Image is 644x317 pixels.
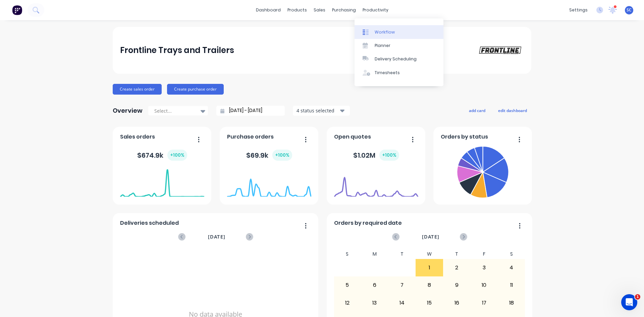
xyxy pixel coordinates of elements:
div: 10 [471,277,497,294]
div: Overview [113,104,143,117]
span: SC [627,7,632,13]
div: settings [566,5,591,15]
div: $ 674.9k [137,150,187,161]
div: products [284,5,310,15]
div: Timesheets [375,70,400,76]
div: 16 [443,295,470,311]
span: Orders by status [441,133,488,141]
span: Open quotes [334,133,371,141]
a: Timesheets [355,66,443,80]
button: 4 status selected [293,106,350,116]
div: 6 [361,277,388,294]
div: + 100 % [167,150,187,161]
span: [DATE] [422,233,439,241]
img: Frontline Trays and Trailers [477,45,524,55]
button: add card [465,106,490,115]
div: Planner [375,43,390,49]
div: 15 [416,295,443,311]
a: Planner [355,39,443,52]
div: 14 [389,295,416,311]
span: Purchase orders [227,133,274,141]
div: Frontline Trays and Trailers [120,44,234,57]
span: 1 [635,294,640,300]
a: Delivery Scheduling [355,52,443,66]
div: 3 [471,259,497,276]
div: $ 1.02M [353,150,399,161]
div: productivity [359,5,392,15]
span: [DATE] [208,233,225,241]
div: 2 [443,259,470,276]
div: W [416,249,443,259]
button: edit dashboard [494,106,531,115]
a: Workflow [355,25,443,39]
div: $ 69.9k [246,150,292,161]
div: 4 [498,259,525,276]
img: Factory [12,5,22,15]
div: purchasing [329,5,359,15]
div: 5 [334,277,361,294]
div: + 100 % [379,150,399,161]
div: M [361,249,388,259]
button: Create sales order [113,84,162,95]
a: dashboard [253,5,284,15]
div: F [470,249,498,259]
div: 8 [416,277,443,294]
div: + 100 % [272,150,292,161]
iframe: Intercom live chat [621,294,637,310]
button: Create purchase order [167,84,224,95]
span: Sales orders [120,133,155,141]
div: 7 [389,277,416,294]
div: 12 [334,295,361,311]
div: 13 [361,295,388,311]
div: sales [310,5,329,15]
div: 4 status selected [297,107,339,114]
div: Delivery Scheduling [375,56,417,62]
div: 11 [498,277,525,294]
div: 1 [416,259,443,276]
div: 18 [498,295,525,311]
div: 9 [443,277,470,294]
div: S [334,249,361,259]
div: S [498,249,525,259]
div: 17 [471,295,497,311]
div: Workflow [375,29,395,35]
div: T [443,249,471,259]
div: T [388,249,416,259]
